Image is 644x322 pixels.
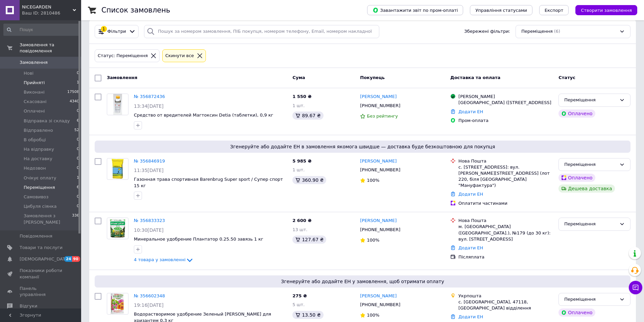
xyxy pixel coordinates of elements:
[97,143,628,150] span: Згенеруйте або додайте ЕН в замовлення якомога швидше — доставка буде безкоштовною для покупця
[292,167,305,172] span: 1 шт.
[20,42,81,54] span: Замовлення та повідомлення
[367,238,379,243] span: 100%
[360,103,400,108] span: [PHONE_NUMBER]
[20,256,70,262] span: [DEMOGRAPHIC_DATA]
[24,203,56,209] span: Цибуля сіянка
[97,278,628,285] span: Згенеруйте або додайте ЕН у замовлення, щоб отримати оплату
[22,4,73,10] span: NICEGARDEN
[24,165,46,171] span: Недозвон
[144,25,379,38] input: Пошук за номером замовлення, ПІБ покупця, номером телефону, Email, номером накладної
[581,8,632,13] span: Створити замовлення
[24,127,53,133] span: Відправлено
[134,103,164,109] span: 13:34[DATE]
[458,224,553,242] div: м. [GEOGRAPHIC_DATA] ([GEOGRAPHIC_DATA].), №179 (до 30 кг): вул. [STREET_ADDRESS]
[20,59,48,66] span: Замовлення
[74,127,79,133] span: 52
[134,158,165,164] a: № 356846919
[292,293,307,298] span: 275 ₴
[108,28,126,35] span: Фільтри
[458,100,553,106] div: [GEOGRAPHIC_DATA] ([STREET_ADDRESS]
[292,158,311,164] span: 5 985 ₴
[470,5,532,15] button: Управління статусами
[134,94,165,99] a: № 356872436
[558,75,575,80] span: Статус
[564,97,617,104] div: Переміщення
[111,158,124,179] img: Фото товару
[107,158,128,180] a: Фото товару
[107,94,128,115] a: Фото товару
[134,237,263,242] a: Минеральное удобрение Плантатор 0.25.50 завязь 1 кг
[77,146,79,152] span: 0
[367,5,463,15] button: Завантажити звіт по пром-оплаті
[24,175,56,181] span: Очікує оплату
[134,302,164,308] span: 19:16[DATE]
[3,24,80,36] input: Пошук
[77,137,79,143] span: 0
[539,5,569,15] button: Експорт
[77,184,79,191] span: 6
[72,213,79,225] span: 336
[134,177,283,188] a: Газонная трава спортивная Barenbrug Super sport / Супер спорт 15 кг
[464,28,510,35] span: Збережені фільтри:
[24,156,52,162] span: На доставку
[360,302,400,307] span: [PHONE_NUMBER]
[292,94,311,99] span: 1 550 ₴
[134,257,194,262] a: 4 товара у замовленні
[292,227,307,232] span: 13 шт.
[24,146,54,152] span: На відправку
[77,175,79,181] span: 1
[292,236,326,244] div: 127.67 ₴
[558,109,595,118] div: Оплачено
[554,29,560,34] span: (6)
[458,299,553,311] div: с. [GEOGRAPHIC_DATA], 47118, [GEOGRAPHIC_DATA] відділення
[360,293,397,299] a: [PERSON_NAME]
[24,70,33,76] span: Нові
[360,94,397,100] a: [PERSON_NAME]
[70,99,79,105] span: 4340
[367,313,379,318] span: 100%
[101,6,170,14] h1: Список замовлень
[521,28,553,35] span: Переміщення
[24,118,70,124] span: Відправка зі складу
[20,245,63,251] span: Товари та послуги
[458,118,553,124] div: Пром-оплата
[20,303,37,309] span: Відгуки
[458,109,483,114] a: Додати ЕН
[134,168,164,173] span: 11:35[DATE]
[569,7,637,13] a: Створити замовлення
[558,174,595,182] div: Оплачено
[292,176,326,184] div: 360.90 ₴
[292,218,311,223] span: 2 600 ₴
[110,293,125,314] img: Фото товару
[458,164,553,189] div: с. [STREET_ADDRESS]: вул. [PERSON_NAME][STREET_ADDRESS] (лот 220, біля [GEOGRAPHIC_DATA] "Мануфак...
[564,296,617,303] div: Переміщення
[360,227,400,232] span: [PHONE_NUMBER]
[450,75,500,80] span: Доставка та оплата
[64,256,72,262] span: 24
[458,192,483,197] a: Додати ЕН
[107,293,128,315] a: Фото товару
[458,254,553,260] div: Післяплата
[24,89,45,95] span: Виконані
[24,184,55,191] span: Переміщення
[360,167,400,172] span: [PHONE_NUMBER]
[134,257,186,262] span: 4 товара у замовленні
[360,218,397,224] a: [PERSON_NAME]
[360,158,397,165] a: [PERSON_NAME]
[545,8,564,13] span: Експорт
[360,75,385,80] span: Покупець
[458,200,553,206] div: Оплатити частинами
[77,156,79,162] span: 0
[24,108,45,114] span: Оплачені
[458,94,553,100] div: [PERSON_NAME]
[20,268,63,280] span: Показники роботи компанії
[558,308,595,317] div: Оплачено
[292,311,323,319] div: 13.50 ₴
[24,194,48,200] span: Самовивоз
[77,80,79,86] span: 1
[373,7,458,13] span: Завантажити звіт по пром-оплаті
[96,52,149,59] div: Статус: Переміщення
[367,114,398,119] span: Без рейтингу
